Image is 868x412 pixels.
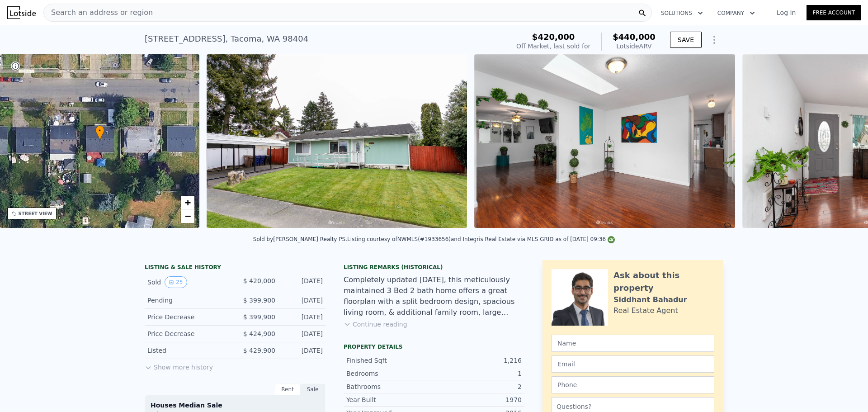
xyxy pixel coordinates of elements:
div: Year Built [346,395,434,404]
input: Name [552,335,714,352]
div: Price Decrease [147,313,228,322]
div: Real Estate Agent [613,305,678,316]
div: [DATE] [283,313,323,322]
div: Completely updated [DATE], this meticulously maintained 3 Bed 2 bath home offers a great floorpla... [344,275,524,318]
button: Solutions [654,5,710,21]
div: [DATE] [283,276,323,288]
div: Finished Sqft [346,356,434,365]
div: Listing courtesy of NWMLS (#1933656) and Integris Real Estate via MLS GRID as of [DATE] 09:36 [347,236,615,242]
input: Email [552,355,714,373]
div: [DATE] [283,346,323,355]
div: Price Decrease [147,329,228,338]
div: Sold by [PERSON_NAME] Realty PS . [253,236,347,242]
a: Zoom out [181,209,194,223]
div: Houses Median Sale [151,401,320,410]
button: SAVE [670,32,702,48]
div: Off Market, last sold for [516,42,590,51]
span: $ 429,900 [243,347,275,354]
span: $ 399,900 [243,313,275,321]
div: [DATE] [283,296,323,305]
div: Lotside ARV [613,42,656,51]
div: Siddhant Bahadur [613,294,687,305]
img: NWMLS Logo [608,236,615,243]
span: $ 399,900 [243,297,275,304]
span: − [185,210,191,222]
span: $440,000 [613,32,656,42]
a: Log In [766,8,807,17]
span: $420,000 [532,32,575,42]
img: Lotside [7,6,36,19]
div: STREET VIEW [19,210,52,217]
div: [DATE] [283,329,323,338]
div: 1970 [434,395,522,404]
div: Sold [147,276,228,288]
div: Bathrooms [346,382,434,391]
span: Search an address or region [44,7,153,18]
div: LISTING & SALE HISTORY [145,264,325,273]
span: + [185,197,191,208]
div: Sale [300,384,325,395]
a: Free Account [807,5,861,20]
div: [STREET_ADDRESS] , Tacoma , WA 98404 [145,33,308,45]
span: $ 420,000 [243,277,275,284]
input: Phone [552,376,714,393]
img: Sale: 123022293 Parcel: 100465486 [474,54,735,228]
img: Sale: 123022293 Parcel: 100465486 [207,54,467,228]
div: Listing Remarks (Historical) [344,264,524,271]
div: Rent [275,384,300,395]
div: Property details [344,343,524,350]
button: View historical data [165,276,187,288]
button: Continue reading [344,320,407,329]
div: 1 [434,369,522,378]
div: Ask about this property [613,269,714,294]
a: Zoom in [181,196,194,209]
div: 1,216 [434,356,522,365]
button: Show Options [705,31,723,49]
span: • [95,127,104,135]
div: 2 [434,382,522,391]
div: • [95,125,104,141]
span: $ 424,900 [243,330,275,337]
div: Listed [147,346,228,355]
div: Pending [147,296,228,305]
div: Bedrooms [346,369,434,378]
button: Company [710,5,762,21]
button: Show more history [145,359,213,372]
